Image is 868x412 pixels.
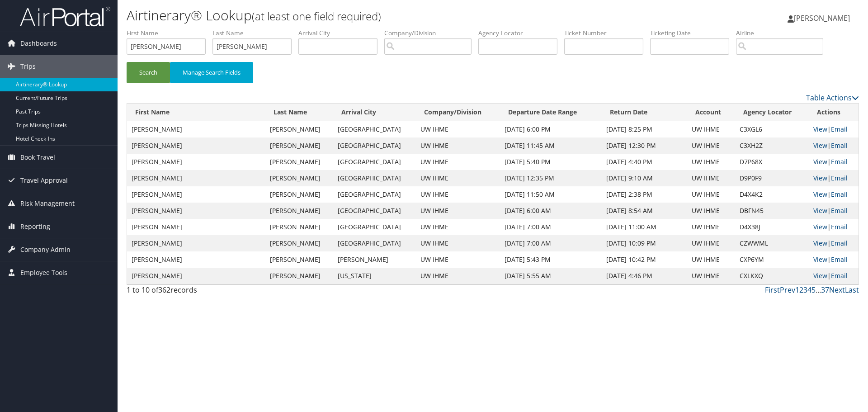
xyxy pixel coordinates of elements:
a: 2 [799,285,803,295]
span: … [816,285,821,295]
td: [DATE] 2:38 PM [602,186,687,203]
th: Account: activate to sort column ascending [687,104,735,121]
td: [GEOGRAPHIC_DATA] [333,235,416,251]
a: Email [831,239,848,247]
label: Ticketing Date [650,28,736,38]
span: Employee Tools [20,261,67,284]
td: UW IHME [687,121,735,137]
img: airportal-logo.png [20,6,110,27]
td: | [809,219,859,235]
td: [DATE] 5:55 AM [500,268,602,284]
label: Ticket Number [564,28,650,38]
div: 1 to 10 of records [127,284,300,300]
a: 1 [795,285,799,295]
td: [DATE] 8:25 PM [602,121,687,137]
a: View [813,190,827,199]
td: [GEOGRAPHIC_DATA] [333,203,416,219]
th: Agency Locator: activate to sort column ascending [735,104,809,121]
td: CXP6YM [735,251,809,268]
td: UW IHME [416,203,500,219]
td: | [809,121,859,137]
label: Agency Locator [478,28,564,38]
td: UW IHME [687,268,735,284]
td: [PERSON_NAME] [127,137,265,154]
td: [PERSON_NAME] [127,154,265,170]
th: Actions [809,104,859,121]
label: Airline [736,28,830,38]
a: View [813,223,827,231]
td: [PERSON_NAME] [127,219,265,235]
td: UW IHME [416,137,500,154]
td: UW IHME [416,235,500,251]
td: [PERSON_NAME] [265,251,334,268]
td: UW IHME [687,137,735,154]
a: View [813,206,827,215]
td: C3XGL6 [735,121,809,137]
a: Email [831,271,848,280]
td: [DATE] 9:10 AM [602,170,687,186]
td: UW IHME [687,186,735,203]
td: UW IHME [687,170,735,186]
span: Book Travel [20,146,55,169]
td: UW IHME [687,203,735,219]
td: [PERSON_NAME] [265,203,334,219]
td: [PERSON_NAME] [265,154,334,170]
span: 362 [158,285,170,295]
td: | [809,170,859,186]
td: UW IHME [687,154,735,170]
td: [PERSON_NAME] [127,235,265,251]
span: Reporting [20,215,50,238]
a: 4 [807,285,811,295]
a: View [813,141,827,150]
td: [DATE] 8:54 AM [602,203,687,219]
td: [GEOGRAPHIC_DATA] [333,154,416,170]
td: [DATE] 7:00 AM [500,235,602,251]
td: [PERSON_NAME] [127,203,265,219]
a: View [813,157,827,166]
a: Next [829,285,845,295]
a: View [813,125,827,133]
a: Prev [780,285,795,295]
td: UW IHME [687,219,735,235]
td: [DATE] 10:42 PM [602,251,687,268]
td: [GEOGRAPHIC_DATA] [333,137,416,154]
td: | [809,268,859,284]
th: Last Name: activate to sort column ascending [265,104,334,121]
span: Company Admin [20,238,71,261]
td: [PERSON_NAME] [265,137,334,154]
label: First Name [127,28,212,38]
td: [DATE] 11:00 AM [602,219,687,235]
a: Email [831,206,848,215]
td: | [809,137,859,154]
td: [DATE] 7:00 AM [500,219,602,235]
td: UW IHME [687,251,735,268]
span: Travel Approval [20,169,68,192]
td: UW IHME [416,170,500,186]
a: Email [831,174,848,182]
td: UW IHME [687,235,735,251]
label: Last Name [212,28,298,38]
td: [PERSON_NAME] [265,219,334,235]
a: 5 [811,285,816,295]
a: Email [831,190,848,199]
td: D7P68X [735,154,809,170]
a: 3 [803,285,807,295]
a: View [813,174,827,182]
th: Arrival City: activate to sort column ascending [333,104,416,121]
td: [GEOGRAPHIC_DATA] [333,121,416,137]
a: [PERSON_NAME] [788,5,859,32]
td: DBFN45 [735,203,809,219]
td: UW IHME [416,154,500,170]
td: | [809,251,859,268]
a: First [765,285,780,295]
td: [US_STATE] [333,268,416,284]
a: Email [831,157,848,166]
button: Manage Search Fields [170,62,253,83]
td: UW IHME [416,186,500,203]
span: Risk Management [20,192,75,215]
a: Email [831,223,848,231]
label: Company/Division [384,28,478,38]
td: [DATE] 12:35 PM [500,170,602,186]
td: [DATE] 11:50 AM [500,186,602,203]
td: [DATE] 6:00 AM [500,203,602,219]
